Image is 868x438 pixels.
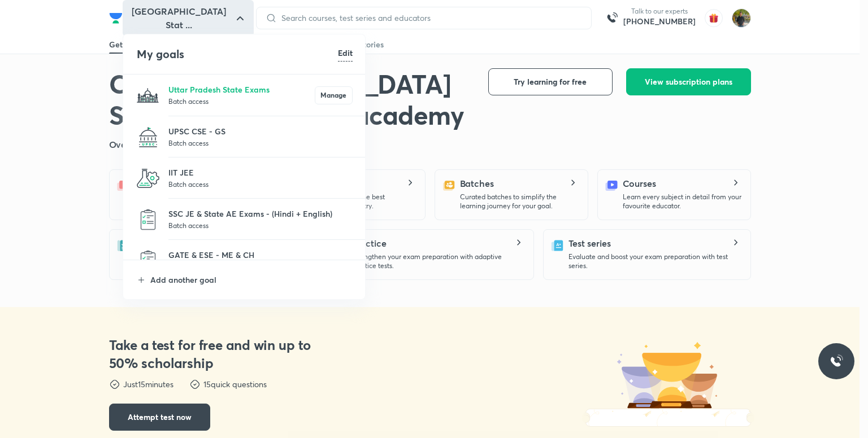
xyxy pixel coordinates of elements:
[315,86,353,104] button: Manage
[168,84,315,95] p: Uttar Pradesh State Exams
[168,95,315,107] p: Batch access
[168,137,353,148] p: Batch access
[168,220,353,231] p: Batch access
[137,84,159,107] img: Uttar Pradesh State Exams
[168,125,353,137] p: UPSC CSE - GS
[168,167,353,178] p: IIT JEE
[150,274,353,286] p: Add another goal
[168,178,353,190] p: Batch access
[137,46,338,63] h4: My goals
[137,126,159,148] img: UPSC CSE - GS
[137,167,159,190] img: IIT JEE
[137,208,159,231] img: SSC JE & State AE Exams - (Hindi + English)
[168,249,353,261] p: GATE & ESE - ME & CH
[137,249,159,272] img: GATE & ESE - ME & CH
[338,47,353,59] h6: Edit
[168,208,353,220] p: SSC JE & State AE Exams - (Hindi + English)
